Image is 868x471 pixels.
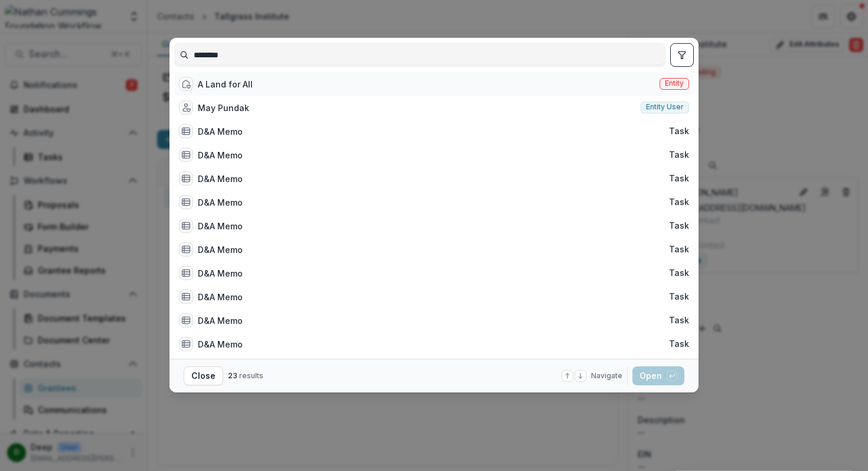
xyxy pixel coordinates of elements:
[198,267,243,280] div: D&A Memo
[198,102,249,114] div: May Pundak
[198,196,243,209] div: D&A Memo
[198,338,243,350] div: D&A Memo
[669,292,689,302] span: Task
[198,149,243,161] div: D&A Memo
[669,126,689,137] span: Task
[669,150,689,160] span: Task
[228,371,237,380] span: 23
[665,79,684,87] span: Entity
[198,220,243,232] div: D&A Memo
[669,316,689,326] span: Task
[198,243,243,256] div: D&A Memo
[669,268,689,278] span: Task
[669,221,689,231] span: Task
[670,43,694,67] button: toggle filters
[632,366,684,385] button: Open
[669,197,689,207] span: Task
[198,78,253,90] div: A Land for All
[591,371,622,381] span: Navigate
[198,314,243,327] div: D&A Memo
[198,125,243,138] div: D&A Memo
[198,173,243,185] div: D&A Memo
[669,339,689,349] span: Task
[239,371,263,380] span: results
[669,174,689,184] span: Task
[198,291,243,303] div: D&A Memo
[184,366,223,385] button: Close
[669,245,689,255] span: Task
[646,103,684,111] span: Entity user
